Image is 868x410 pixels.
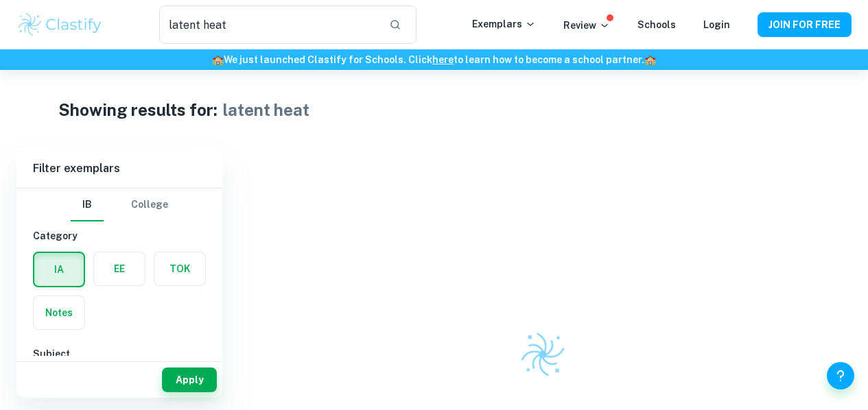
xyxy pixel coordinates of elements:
p: Exemplars [472,16,536,32]
button: TOK [154,252,205,285]
button: Notes [34,296,84,329]
h1: latent heat [223,97,309,122]
div: Filter type choice [71,189,168,221]
h1: Showing results for: [58,97,218,122]
h6: We just launched Clastify for Schools. Click to learn how to become a school partner. [3,52,865,67]
button: Help and Feedback [827,362,854,389]
input: Search for any exemplars... [159,5,379,44]
p: Review [563,18,610,33]
h6: Subject [33,346,206,361]
button: EE [94,252,145,285]
a: Login [703,19,730,30]
h6: Filter exemplars [16,149,222,188]
button: IB [71,189,104,221]
button: Apply [162,367,217,392]
h6: Category [33,228,206,243]
a: here [432,54,454,65]
button: IA [34,253,84,286]
img: Clastify logo [518,330,567,379]
a: Schools [637,19,676,30]
span: 🏫 [212,54,224,65]
button: JOIN FOR FREE [758,12,852,37]
img: Clastify logo [16,11,104,38]
button: College [131,189,168,221]
span: 🏫 [644,54,656,65]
